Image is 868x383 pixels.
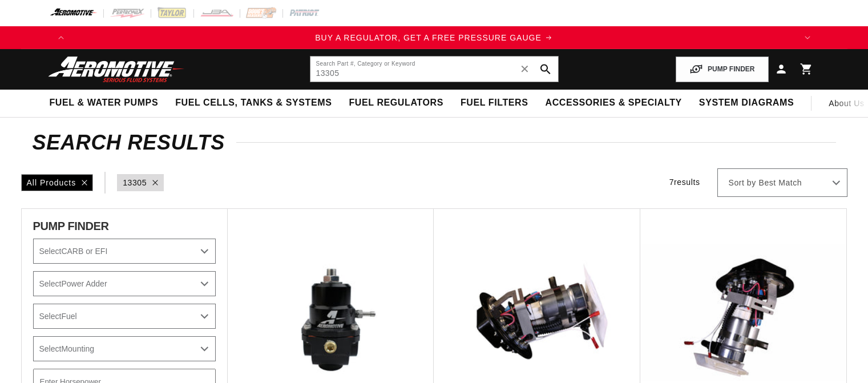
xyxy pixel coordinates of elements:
span: Fuel Regulators [349,97,443,109]
input: Search by Part Number, Category or Keyword [310,57,558,82]
slideshow-component: Translation missing: en.sections.announcements.announcement_bar [21,26,847,49]
button: PUMP FINDER [676,57,768,82]
summary: Fuel Cells, Tanks & Systems [167,90,340,116]
button: Translation missing: en.sections.announcements.previous_announcement [50,26,72,49]
select: Fuel [33,304,216,329]
select: Power Adder [33,271,216,296]
span: ✕ [520,60,530,78]
span: PUMP FINDER [33,220,109,232]
summary: Fuel & Water Pumps [41,90,167,116]
span: Fuel & Water Pumps [50,97,159,109]
select: Sort by [717,168,847,197]
span: System Diagrams [699,97,794,109]
summary: Fuel Regulators [340,90,451,116]
div: Announcement [72,31,796,44]
summary: Accessories & Specialty [537,90,691,116]
a: BUY A REGULATOR, GET A FREE PRESSURE GAUGE [72,31,796,44]
div: All Products [21,174,94,191]
span: Fuel Cells, Tanks & Systems [175,97,332,109]
span: Sort by [729,178,756,189]
span: About Us [829,99,864,108]
summary: Fuel Filters [452,90,537,116]
button: Translation missing: en.sections.announcements.next_announcement [796,26,819,49]
h2: Search Results [33,134,836,152]
a: 13305 [123,176,147,189]
select: Mounting [33,336,216,361]
select: CARB or EFI [33,239,216,264]
span: Fuel Filters [461,97,528,109]
button: search button [533,57,558,82]
span: Accessories & Specialty [546,97,682,109]
span: BUY A REGULATOR, GET A FREE PRESSURE GAUGE [315,33,542,42]
summary: System Diagrams [691,90,802,116]
span: 7 results [669,178,700,187]
div: 1 of 4 [72,31,796,44]
img: Aeromotive [45,56,188,83]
